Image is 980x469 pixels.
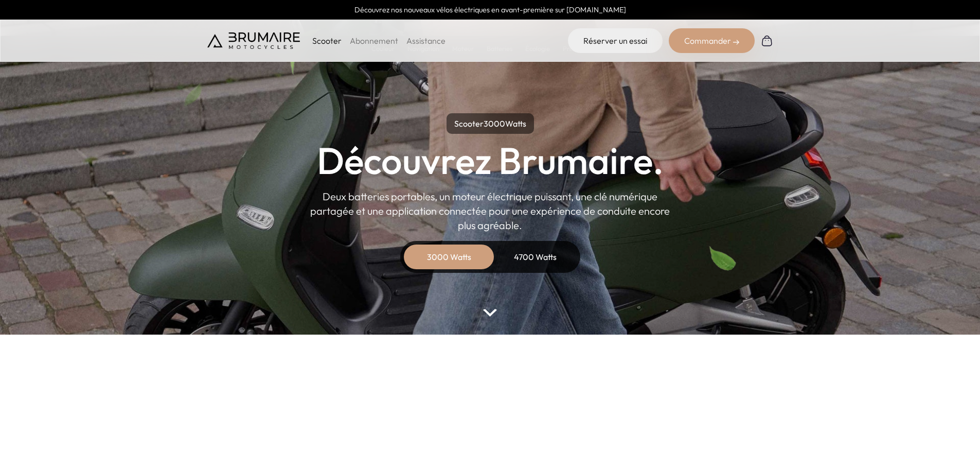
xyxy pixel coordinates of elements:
a: Assistance [406,36,446,46]
img: arrow-bottom.png [483,309,496,317]
div: 4700 Watts [494,245,577,269]
p: Scooter Watts [447,113,534,134]
a: Abonnement [350,36,398,46]
a: Réserver un essai [568,28,663,53]
img: Brumaire Motocycles [207,32,300,49]
span: 3000 [484,118,505,129]
img: right-arrow-2.png [733,39,739,45]
div: Commander [669,28,755,53]
p: Scooter [312,34,342,47]
p: Deux batteries portables, un moteur électrique puissant, une clé numérique partagée et une applic... [310,189,670,233]
div: 3000 Watts [408,245,490,269]
h1: Découvrez Brumaire. [317,142,664,179]
img: Panier [761,34,773,47]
